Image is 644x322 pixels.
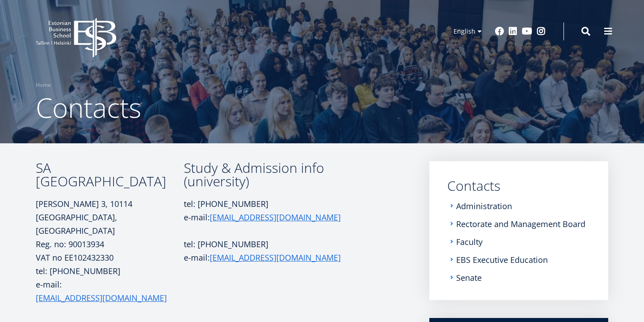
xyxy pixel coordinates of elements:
a: EBS Executive Education [456,255,548,264]
a: Youtube [522,27,532,36]
a: Facebook [495,27,504,36]
span: Contacts [36,89,141,126]
p: e-mail: [184,251,354,264]
p: tel: [PHONE_NUMBER] [184,237,354,251]
h3: SA [GEOGRAPHIC_DATA] [36,161,184,188]
p: [PERSON_NAME] 3, 10114 [GEOGRAPHIC_DATA], [GEOGRAPHIC_DATA] Reg. no: 90013934 [36,197,184,251]
a: [EMAIL_ADDRESS][DOMAIN_NAME] [210,251,341,264]
p: VAT no EE102432330 [36,251,184,264]
h3: Study & Admission info (university) [184,161,354,188]
a: Contacts [447,179,590,193]
a: Senate [456,273,482,282]
a: Home [36,81,51,90]
a: Administration [456,202,512,210]
a: Instagram [537,27,546,36]
p: tel: [PHONE_NUMBER] e-mail: [36,264,184,318]
a: [EMAIL_ADDRESS][DOMAIN_NAME] [210,210,341,224]
p: tel: [PHONE_NUMBER] e-mail: [184,197,354,224]
a: [EMAIL_ADDRESS][DOMAIN_NAME] [36,291,167,305]
a: Linkedin [508,27,517,36]
a: Rectorate and Management Board [456,219,585,228]
a: Faculty [456,237,483,246]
